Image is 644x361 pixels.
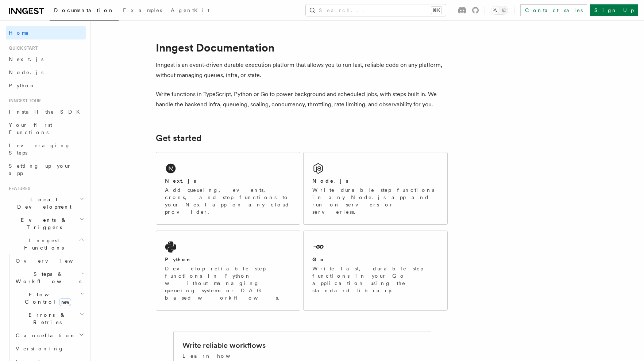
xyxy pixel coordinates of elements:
button: Search...⌘K [306,4,446,16]
a: Overview [13,254,86,267]
button: Inngest Functions [6,234,86,254]
span: Next.js [9,56,43,62]
span: Features [6,186,30,191]
button: Cancellation [13,329,86,342]
span: Events & Triggers [6,216,80,231]
h2: Next.js [165,177,196,185]
h2: Write reliable workflows [182,340,266,350]
a: Sign Up [590,4,638,16]
h2: Go [312,256,325,263]
p: Inngest is an event-driven durable execution platform that allows you to run fast, reliable code ... [156,60,448,80]
a: Versioning [13,342,86,355]
a: Documentation [50,2,119,20]
span: Leveraging Steps [9,142,70,156]
span: Setting up your app [9,163,72,176]
a: Node.jsWrite durable step functions in any Node.js app and run on servers or serverless. [303,152,448,225]
a: Home [6,26,86,39]
button: Local Development [6,193,86,213]
kbd: ⌘K [431,7,441,14]
button: Errors & Retries [13,308,86,329]
span: Inngest Functions [6,237,79,251]
span: Home [9,29,29,37]
span: Local Development [6,196,80,210]
h2: Node.js [312,177,348,185]
a: Install the SDK [6,105,86,118]
button: Flow Controlnew [13,288,86,308]
p: Write durable step functions in any Node.js app and run on servers or serverless. [312,186,439,216]
a: Next.jsAdd queueing, events, crons, and step functions to your Next app on any cloud provider. [156,152,300,225]
a: GoWrite fast, durable step functions in your Go application using the standard library. [303,231,448,311]
a: Get started [156,133,201,143]
span: Your first Functions [9,122,52,135]
a: Setting up your app [6,159,86,180]
a: Next.js [6,53,86,66]
span: Documentation [54,7,114,13]
a: AgentKit [166,2,214,20]
a: Your first Functions [6,118,86,139]
p: Write functions in TypeScript, Python or Go to power background and scheduled jobs, with steps bu... [156,89,448,110]
span: Cancellation [13,332,76,339]
span: Flow Control [13,291,80,305]
span: Overview [16,258,91,264]
span: Errors & Retries [13,311,79,326]
button: Toggle dark mode [491,6,508,15]
span: AgentKit [171,7,209,13]
p: Add queueing, events, crons, and step functions to your Next app on any cloud provider. [165,186,291,216]
span: Node.js [9,69,43,75]
span: Python [9,83,35,88]
a: PythonDevelop reliable step functions in Python without managing queueing systems or DAG based wo... [156,231,300,311]
a: Contact sales [520,4,587,16]
span: Inngest tour [6,98,41,104]
span: Steps & Workflows [13,270,81,285]
a: Leveraging Steps [6,139,86,159]
span: new [59,298,71,306]
button: Events & Triggers [6,213,86,234]
span: Examples [123,7,162,13]
a: Node.js [6,66,86,79]
h2: Python [165,256,192,263]
span: Install the SDK [9,109,84,115]
button: Steps & Workflows [13,267,86,288]
p: Write fast, durable step functions in your Go application using the standard library. [312,265,439,294]
a: Examples [119,2,166,20]
span: Quick start [6,45,38,51]
h1: Inngest Documentation [156,41,448,54]
p: Develop reliable step functions in Python without managing queueing systems or DAG based workflows. [165,265,291,301]
a: Python [6,79,86,92]
span: Versioning [16,346,64,351]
